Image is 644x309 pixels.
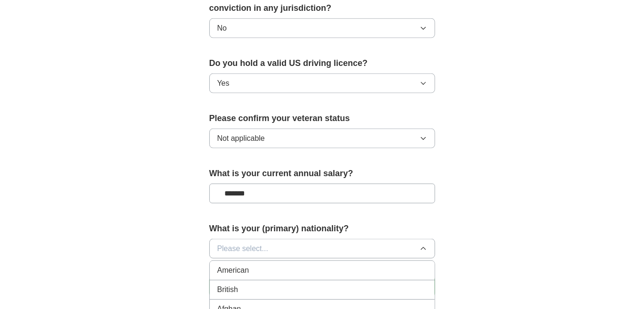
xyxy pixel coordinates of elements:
button: No [209,18,435,38]
button: Not applicable [209,129,435,148]
label: What is your current annual salary? [209,167,435,180]
label: Please confirm your veteran status [209,112,435,125]
span: No [217,23,227,34]
span: Yes [217,78,230,89]
button: Yes [209,73,435,93]
span: Not applicable [217,133,265,144]
label: What is your (primary) nationality? [209,222,435,235]
span: American [217,265,249,276]
span: British [217,284,238,295]
label: Do you hold a valid US driving licence? [209,57,435,70]
button: Please select... [209,239,435,259]
span: Please select... [217,243,269,254]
